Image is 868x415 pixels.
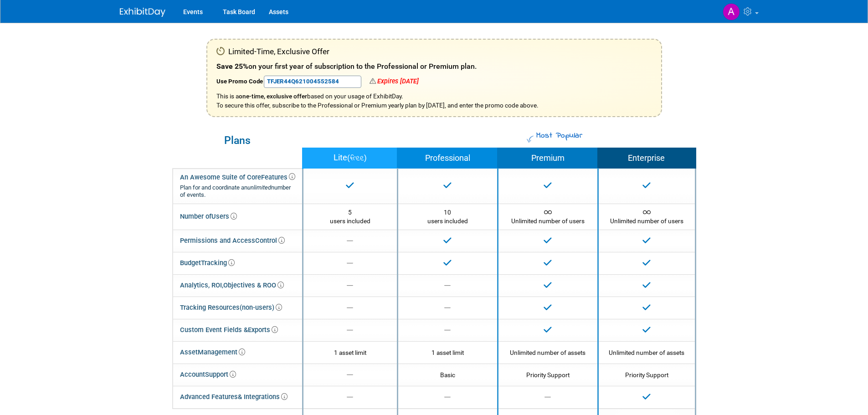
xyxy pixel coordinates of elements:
[180,256,235,270] div: Budget
[198,348,245,356] span: Management
[180,368,236,381] div: Account
[405,348,490,357] div: 1 asset limit
[216,62,248,71] span: Save 25%
[248,326,278,334] span: Exports
[405,371,490,379] div: Basic
[205,370,236,379] span: Support
[606,371,688,379] div: Priority Support
[255,236,285,245] span: Control
[598,148,695,169] th: Enterprise
[180,279,284,292] div: Objectives & ROO
[303,148,397,169] th: Lite
[498,148,598,169] th: Premium
[240,303,282,312] span: (non-users)
[180,210,237,223] div: Number of
[216,101,652,110] div: To secure this offer, subscribe to the Professional or Premium yearly plan by [DATE], and enter t...
[535,130,582,142] span: Most Popular
[180,346,245,359] div: Asset
[180,390,288,404] div: Advanced Features
[350,152,364,164] span: free
[216,62,477,71] span: on your first year of subscription to the Professional or Premium plan.
[527,136,534,143] img: Most Popular
[505,371,591,379] div: Priority Support
[310,348,390,357] div: 1 asset limit
[505,348,591,357] div: Unlimited number of assets
[310,208,390,225] div: 5 users included
[180,184,295,200] div: Plan for and coordinate an number of events.
[261,173,295,181] span: Features
[364,154,367,162] span: )
[180,281,223,289] span: Analytics, ROI,
[370,77,419,86] span: Expires [DATE]
[511,209,585,224] span: Unlimited number of users
[347,154,350,162] span: (
[723,3,740,20] img: Amber Nelson
[216,92,652,110] div: This is a based on your usage of ExhibitDay.
[405,208,490,225] div: 10 users included
[216,76,652,88] div: Use Promo Code
[180,173,295,200] div: An Awesome Suite of Core
[216,46,652,57] div: Limited-Time, Exclusive Offer
[180,323,278,337] div: Custom Event Fields &
[180,301,282,314] div: Tracking Resources
[180,234,285,247] div: Permissions and Access
[177,135,298,146] div: Plans
[397,148,498,169] th: Professional
[211,212,237,220] span: Users
[238,393,288,401] span: & Integrations
[239,92,307,100] span: one-time, exclusive offer
[120,8,165,17] img: ExhibitDay
[201,259,235,267] span: Tracking
[610,209,683,224] span: Unlimited number of users
[247,184,271,191] i: unlimited
[606,348,688,357] div: Unlimited number of assets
